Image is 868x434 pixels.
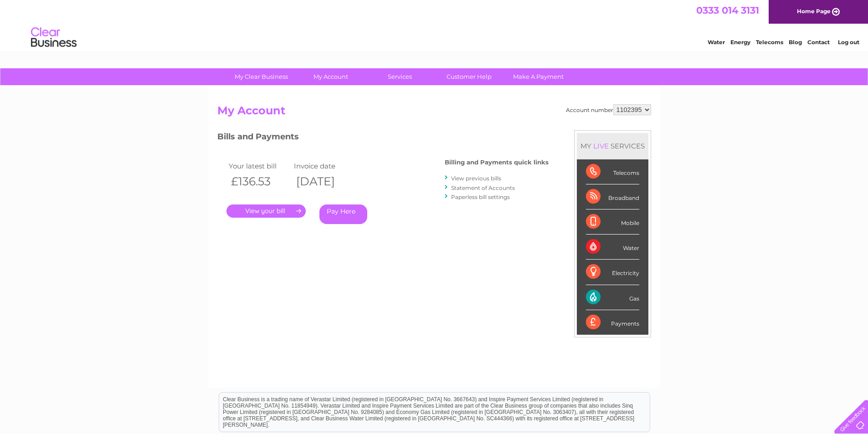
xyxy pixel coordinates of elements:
[226,160,292,172] td: Your latest bill
[586,235,639,260] div: Water
[219,5,650,44] div: Clear Business is a trading name of Verastar Limited (registered in [GEOGRAPHIC_DATA] No. 3667643...
[566,104,651,115] div: Account number
[224,68,299,85] a: My Clear Business
[451,194,510,200] a: Paperless bill settings
[217,130,549,146] h3: Bills and Payments
[31,24,77,51] img: logo.png
[451,184,515,191] a: Statement of Accounts
[586,310,639,335] div: Payments
[293,68,368,85] a: My Account
[708,39,725,46] a: Water
[217,104,651,122] h2: My Account
[756,39,783,46] a: Telecoms
[577,133,648,159] div: MY SERVICES
[319,204,367,224] a: Pay Here
[696,5,759,16] a: 0333 014 3131
[730,39,750,46] a: Energy
[838,39,859,46] a: Log out
[789,39,802,46] a: Blog
[226,172,292,191] th: £136.53
[591,142,611,150] div: LIVE
[226,204,306,218] a: .
[292,160,357,172] td: Invoice date
[586,209,639,235] div: Mobile
[362,68,437,85] a: Services
[586,260,639,285] div: Electricity
[807,39,830,46] a: Contact
[431,68,507,85] a: Customer Help
[292,172,357,191] th: [DATE]
[451,175,501,182] a: View previous bills
[445,159,549,166] h4: Billing and Payments quick links
[586,159,639,184] div: Telecoms
[586,184,639,209] div: Broadband
[501,68,576,85] a: Make A Payment
[586,285,639,310] div: Gas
